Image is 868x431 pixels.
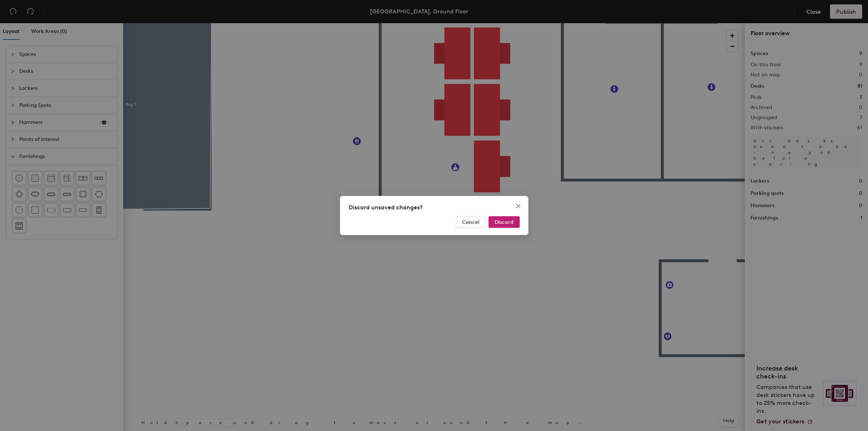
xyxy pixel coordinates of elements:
[495,219,514,225] span: Discard
[512,200,524,212] button: Close
[349,203,520,212] div: Discard unsaved changes?
[512,203,524,209] span: Close
[462,219,479,225] span: Cancel
[456,216,486,228] button: Cancel
[515,203,521,209] span: close
[489,216,520,228] button: Discard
